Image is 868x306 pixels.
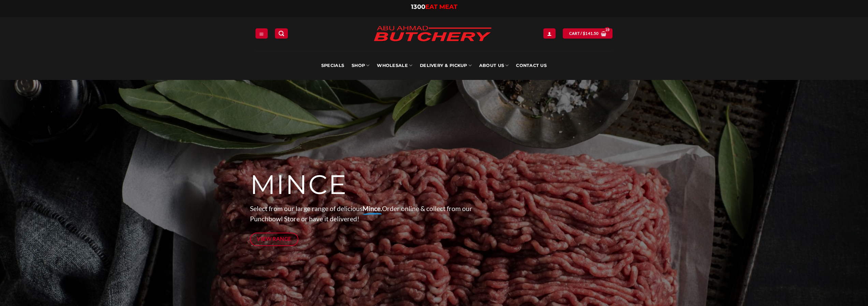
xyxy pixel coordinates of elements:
[363,205,382,212] strong: Mince.
[411,3,457,11] a: 1300EAT MEAT
[425,3,457,11] span: EAT MEAT
[250,233,299,246] a: View Range
[257,235,292,243] span: View Range
[321,51,344,80] a: Specials
[563,28,613,38] a: View cart
[255,28,268,38] a: Menu
[411,3,425,11] span: 1300
[583,31,599,36] bdi: 141.50
[352,51,369,80] a: SHOP
[583,30,585,37] span: $
[250,168,347,201] span: MINCE
[516,51,547,80] a: Contact Us
[479,51,509,80] a: About Us
[377,51,412,80] a: Wholesale
[543,28,556,38] a: Login
[275,28,288,38] a: Search
[569,30,599,37] span: Cart /
[250,205,472,223] span: Select from our large range of delicious Order online & collect from our Punchbowl Store or have ...
[368,21,497,47] img: Abu Ahmad Butchery
[420,51,472,80] a: Delivery & Pickup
